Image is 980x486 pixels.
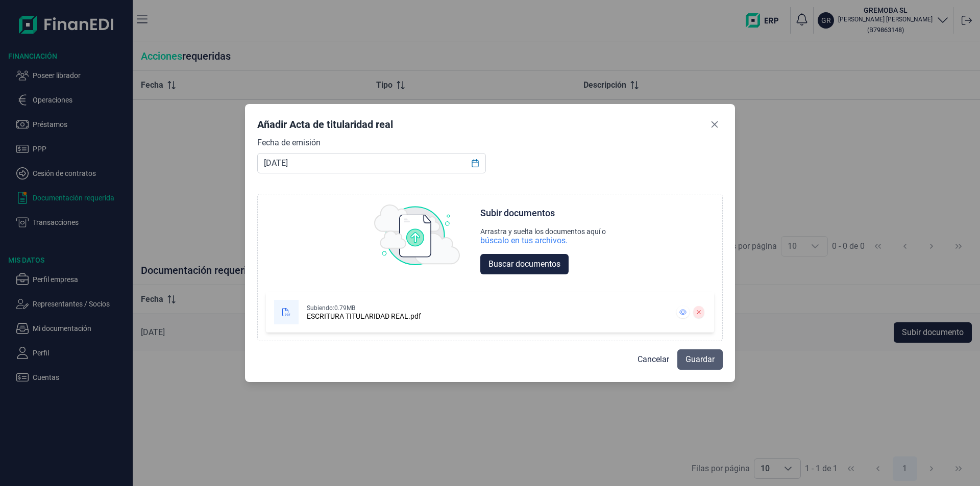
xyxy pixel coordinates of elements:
[480,207,555,219] div: Subir documentos
[677,349,723,370] button: Guardar
[307,304,421,312] div: Subiendo: 0.79MB
[685,353,715,366] span: Guardar
[629,349,677,370] button: Cancelar
[480,236,606,246] div: búscalo en tus archivos.
[706,116,723,133] button: Close
[638,353,669,366] span: Cancelar
[480,236,568,246] div: búscalo en tus archivos.
[465,154,485,172] button: Choose Date
[488,258,560,270] span: Buscar documentos
[257,117,393,132] div: Añadir Acta de titularidad real
[307,312,421,320] div: ESCRITURA TITULARIDAD REAL.pdf
[480,227,606,236] div: Arrastra y suelta los documentos aquí o
[374,204,460,266] img: upload img
[480,254,569,274] button: Buscar documentos
[257,137,321,149] label: Fecha de emisión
